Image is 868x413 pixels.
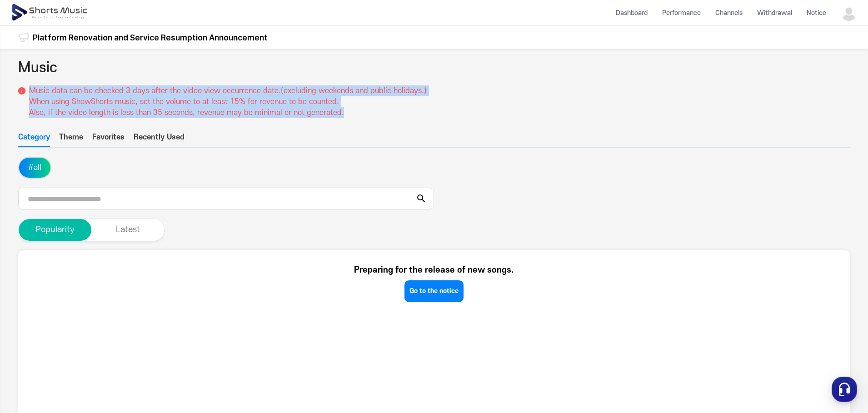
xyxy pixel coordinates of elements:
button: Recently Used [134,132,185,147]
p: Music data can be checked 3 days after the video view occurrence date.(excluding weekends and pub... [29,85,427,118]
img: 알림 아이콘 [18,32,29,43]
a: Channels [708,1,750,25]
h2: Music [18,58,57,78]
a: Notice [799,1,833,25]
a: Go to the notice [404,280,464,302]
a: Dashboard [609,1,655,25]
span: Settings [135,302,157,309]
button: Theme [59,132,83,147]
button: #all [19,158,50,178]
a: Withdrawal [750,1,799,25]
img: 설명 아이콘 [18,87,25,95]
a: Settings [117,288,175,311]
a: Messages [60,288,117,311]
a: Platform Renovation and Service Resumption Announcement [33,31,268,44]
button: Latest [91,219,164,241]
span: Home [23,302,39,309]
img: 사용자 이미지 [841,5,857,21]
p: Preparing for the release of new songs. [354,264,514,277]
a: Home [3,288,60,311]
button: Favorites [92,132,125,147]
span: Messages [75,302,102,309]
a: Performance [655,1,708,25]
button: Category [18,132,50,147]
button: Popularity [19,219,91,241]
